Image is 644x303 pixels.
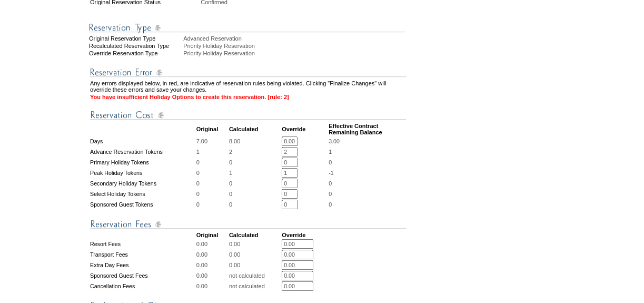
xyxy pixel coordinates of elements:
td: 0.00 [196,281,228,291]
td: Effective Contract Remaining Balance [329,123,406,135]
td: Select Holiday Tokens [90,189,195,199]
div: Override Reservation Type [89,50,182,56]
td: Advance Reservation Tokens [90,147,195,157]
td: 0.00 [196,260,228,270]
td: not calculated [229,271,281,280]
td: 0.00 [196,250,228,259]
td: Resort Fees [90,239,195,249]
td: Sponsored Guest Fees [90,271,195,280]
td: Transport Fees [90,250,195,259]
td: 0 [196,189,228,199]
span: -1 [329,170,333,176]
td: 0.00 [229,239,281,249]
td: 0 [196,179,228,188]
td: You have insufficient Holiday Options to create this reservation. [rule: 2] [90,94,406,100]
div: Priority Holiday Reservation [183,43,407,49]
td: Peak Holiday Tokens [90,168,195,178]
td: 0 [196,168,228,178]
td: 0.00 [229,250,281,259]
td: Any errors displayed below, in red, are indicative of reservation rules being violated. Clicking ... [90,80,406,93]
td: 0 [229,189,281,199]
td: Secondary Holiday Tokens [90,179,195,188]
img: Reservation Fees [90,218,406,231]
div: Advanced Reservation [183,35,407,42]
span: 1 [329,149,332,155]
span: 0 [329,159,332,165]
div: Original Reservation Type [89,35,182,42]
td: 0 [229,179,281,188]
span: 0 [329,180,332,187]
td: Cancellation Fees [90,281,195,291]
td: 8.00 [229,136,281,146]
td: Extra Day Fees [90,260,195,270]
td: Sponsored Guest Tokens [90,200,195,209]
td: Days [90,136,195,146]
img: Reservation Type [89,21,405,34]
td: 2 [229,147,281,157]
td: Override [282,123,328,135]
td: 0 [229,200,281,209]
div: Recalculated Reservation Type [89,43,182,49]
td: 0.00 [196,239,228,249]
td: Calculated [229,123,281,135]
td: 0 [196,158,228,167]
td: 1 [196,147,228,157]
td: 0.00 [229,260,281,270]
td: 7.00 [196,136,228,146]
td: Original [196,123,228,135]
td: Calculated [229,232,281,238]
td: not calculated [229,281,281,291]
span: 0 [329,201,332,208]
img: Reservation Cost [90,109,406,122]
td: 1 [229,168,281,178]
span: 3.00 [329,138,340,144]
div: Priority Holiday Reservation [183,50,407,56]
img: Reservation Errors [90,66,406,79]
td: 0.00 [196,271,228,280]
td: Original [196,232,228,238]
span: 0 [329,191,332,197]
td: Primary Holiday Tokens [90,158,195,167]
td: 0 [229,158,281,167]
td: 0 [196,200,228,209]
td: Override [282,232,328,238]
